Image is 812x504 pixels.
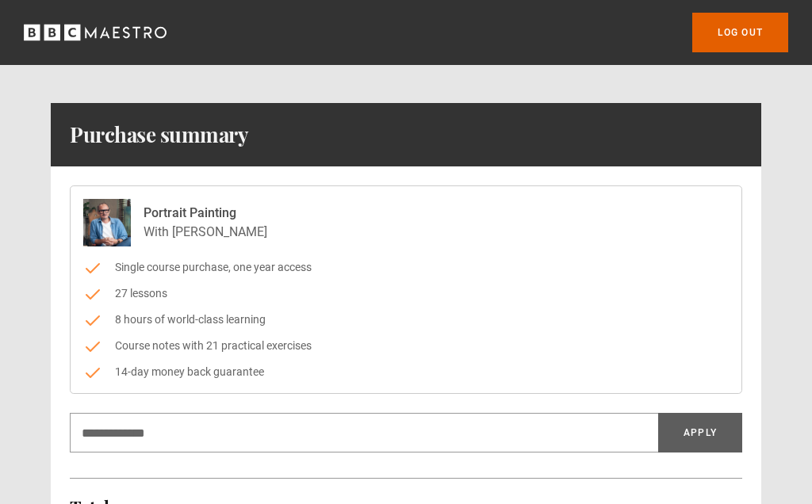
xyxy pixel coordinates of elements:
li: Single course purchase, one year access [83,259,729,276]
p: With [PERSON_NAME] [144,223,267,242]
li: Course notes with 21 practical exercises [83,338,729,354]
button: Apply [658,413,742,452]
li: 27 lessons [83,285,729,302]
h1: Purchase summary [70,122,248,147]
a: Log out [692,13,788,52]
li: 8 hours of world-class learning [83,311,729,328]
li: 14-day money back guarantee [83,364,729,380]
p: Portrait Painting [144,204,267,223]
svg: BBC Maestro [24,21,167,44]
